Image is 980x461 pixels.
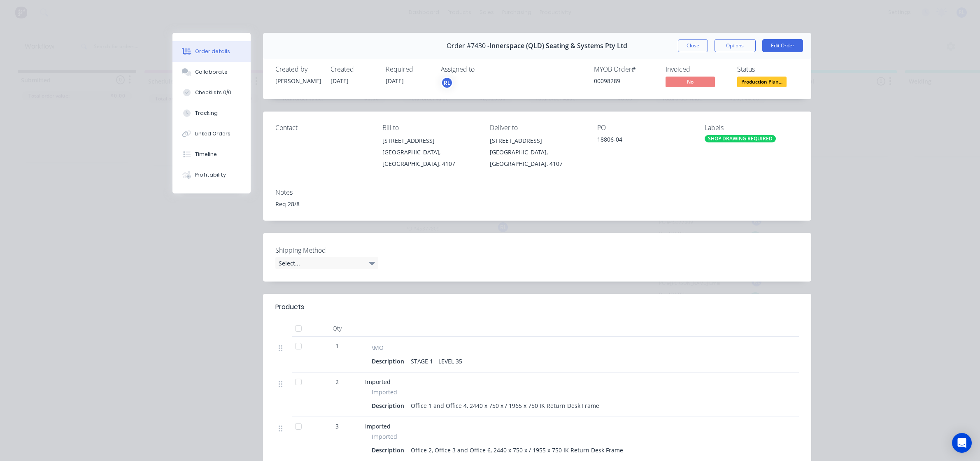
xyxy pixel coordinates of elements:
[195,48,230,55] div: Order details
[331,77,349,85] span: [DATE]
[490,135,584,170] div: [STREET_ADDRESS][GEOGRAPHIC_DATA], [GEOGRAPHIC_DATA], 4107
[195,130,230,137] div: Linked Orders
[275,124,370,132] div: Contact
[365,422,391,430] span: Imported
[386,65,431,73] div: Required
[594,65,656,73] div: MYOB Order #
[335,422,339,431] span: 3
[195,171,226,179] div: Profitability
[195,68,228,76] div: Collaborate
[372,388,397,396] span: Imported
[172,82,251,103] button: Checklists 0/0
[597,135,691,147] div: 18806-04
[490,135,584,147] div: [STREET_ADDRESS]
[172,62,251,82] button: Collaborate
[172,41,251,62] button: Order details
[275,200,799,208] div: Req 28/8
[666,77,715,87] span: No
[172,123,251,144] button: Linked Orders
[441,77,453,89] button: RL
[195,89,231,96] div: Checklists 0/0
[762,39,803,52] button: Edit Order
[441,65,523,73] div: Assigned to
[678,39,708,52] button: Close
[275,65,321,73] div: Created by
[275,77,321,85] div: [PERSON_NAME]
[382,135,477,147] div: [STREET_ADDRESS]
[365,378,391,386] span: Imported
[335,342,339,350] span: 1
[490,124,584,132] div: Deliver to
[705,124,799,132] div: Labels
[386,77,404,85] span: [DATE]
[372,355,407,367] div: Description
[737,77,787,87] span: Production Plan...
[372,400,407,412] div: Description
[597,124,691,132] div: PO
[172,144,251,165] button: Timeline
[737,77,787,89] button: Production Plan...
[195,109,218,117] div: Tracking
[447,42,489,50] span: Order #7430 -
[952,433,972,453] div: Open Intercom Messenger
[489,42,627,50] span: Innerspace (QLD) Seating & Systems Pty Ltd
[195,151,217,158] div: Timeline
[372,432,397,441] span: Imported
[382,135,477,170] div: [STREET_ADDRESS][GEOGRAPHIC_DATA], [GEOGRAPHIC_DATA], 4107
[372,343,384,352] span: \MO
[382,147,477,170] div: [GEOGRAPHIC_DATA], [GEOGRAPHIC_DATA], 4107
[275,189,799,196] div: Notes
[275,257,378,269] div: Select...
[335,377,339,386] span: 2
[172,165,251,185] button: Profitability
[715,39,756,52] button: Options
[312,320,362,337] div: Qty
[275,245,378,255] label: Shipping Method
[172,103,251,123] button: Tracking
[407,355,466,367] div: STAGE 1 - LEVEL 35
[372,444,407,456] div: Description
[407,444,626,456] div: Office 2, Office 3 and Office 6, 2440 x 750 x / 1955 x 750 IK Return Desk Frame
[275,302,304,312] div: Products
[407,400,603,412] div: Office 1 and Office 4, 2440 x 750 x / 1965 x 750 IK Return Desk Frame
[666,65,727,73] div: Invoiced
[594,77,656,85] div: 00098289
[737,65,799,73] div: Status
[705,135,776,142] div: SHOP DRAWING REQUIRED
[382,124,477,132] div: Bill to
[331,65,376,73] div: Created
[490,147,584,170] div: [GEOGRAPHIC_DATA], [GEOGRAPHIC_DATA], 4107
